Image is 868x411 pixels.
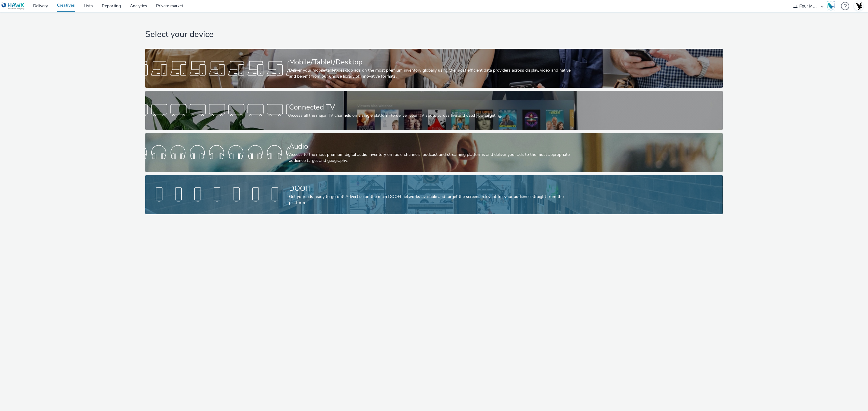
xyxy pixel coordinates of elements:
div: Mobile/Tablet/Desktop [289,57,577,67]
img: Account UK [854,2,863,11]
a: Connected TVAccess all the major TV channels on a single platform to deliver your TV spots across... [145,91,722,130]
img: Hawk Academy [826,1,835,11]
a: Hawk Academy [826,1,838,11]
div: Access to the most premium digital audio inventory on radio channels, podcast and streaming platf... [289,152,577,164]
div: DOOH [289,183,577,194]
a: Mobile/Tablet/DesktopDeliver your mobile/tablet/desktop ads on the most premium inventory globall... [145,49,722,88]
a: DOOHGet your ads ready to go out! Advertise on the main DOOH networks available and target the sc... [145,175,722,214]
div: Get your ads ready to go out! Advertise on the main DOOH networks available and target the screen... [289,194,577,206]
h1: Select your device [145,29,722,40]
div: Connected TV [289,102,577,113]
a: AudioAccess to the most premium digital audio inventory on radio channels, podcast and streaming ... [145,133,722,172]
div: Audio [289,141,577,152]
img: undefined Logo [2,2,25,10]
div: Deliver your mobile/tablet/desktop ads on the most premium inventory globally using the most effi... [289,67,577,80]
div: Access all the major TV channels on a single platform to deliver your TV spots across live and ca... [289,113,577,119]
